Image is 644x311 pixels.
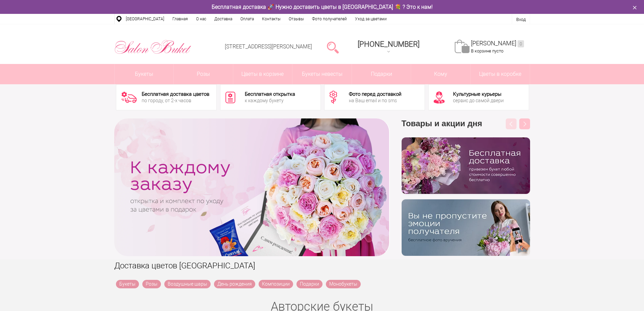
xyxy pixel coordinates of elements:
a: Фото получателей [308,14,351,24]
span: [PHONE_NUMBER] [358,40,420,48]
a: Цветы в корзине [233,64,292,84]
a: День рождения [214,280,255,288]
a: Вход [516,17,526,22]
img: Цветы Нижний Новгород [114,38,192,56]
a: Доставка [210,14,236,24]
a: Отзывы [285,14,308,24]
div: на Ваш email и по sms [349,98,401,103]
a: О нас [192,14,210,24]
div: Бесплатная доставка 🚀 Нужно доставить цветы в [GEOGRAPHIC_DATA] 💐 ? Это к нам! [109,3,535,10]
a: Розы [142,280,161,288]
div: сервис до самой двери [453,98,504,103]
a: Композиции [259,280,293,288]
img: v9wy31nijnvkfycrkduev4dhgt9psb7e.png.webp [402,199,530,256]
div: Культурные курьеры [453,92,504,97]
div: Бесплатная доставка цветов [142,92,209,97]
div: к каждому букету [245,98,295,103]
div: по городу, от 2-х часов [142,98,209,103]
span: Кому [411,64,470,84]
img: hpaj04joss48rwypv6hbykmvk1dj7zyr.png.webp [402,137,530,194]
div: Бесплатная открытка [245,92,295,97]
h3: Товары и акции дня [402,118,530,137]
a: Уход за цветами [351,14,391,24]
a: Воздушные шары [164,280,211,288]
a: Розы [174,64,233,84]
a: [PERSON_NAME] [471,40,524,47]
a: Цветы в коробке [471,64,530,84]
a: Букеты [115,64,174,84]
ins: 0 [518,40,524,47]
a: Подарки [296,280,323,288]
a: [STREET_ADDRESS][PERSON_NAME] [225,43,312,50]
a: Букеты [116,280,139,288]
span: В корзине пусто [471,48,503,53]
a: Подарки [352,64,411,84]
a: Контакты [258,14,285,24]
a: Букеты невесты [292,64,352,84]
button: Next [519,118,530,129]
a: [PHONE_NUMBER] [354,38,424,57]
a: Монобукеты [326,280,361,288]
div: Фото перед доставкой [349,92,401,97]
a: Главная [168,14,192,24]
a: Оплата [236,14,258,24]
h1: Доставка цветов [GEOGRAPHIC_DATA] [114,260,530,272]
a: [GEOGRAPHIC_DATA] [122,14,168,24]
